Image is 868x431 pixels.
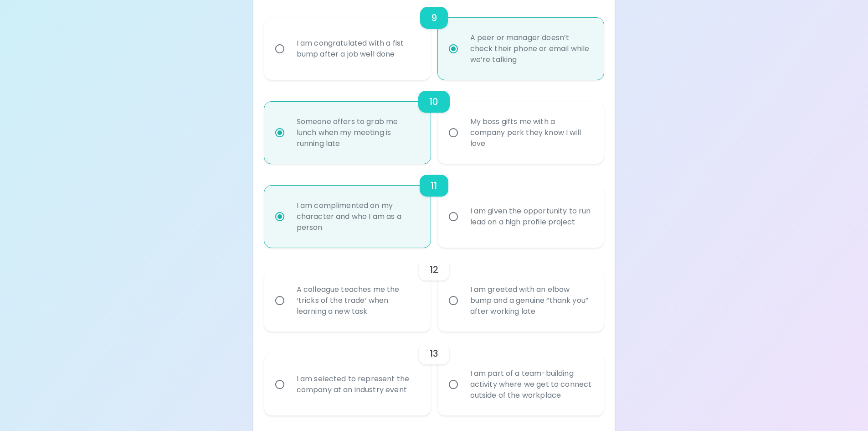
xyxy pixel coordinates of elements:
div: A colleague teaches me the ‘tricks of the trade’ when learning a new task [289,273,426,328]
div: I am congratulated with a fist bump after a job well done [289,27,426,71]
h6: 9 [431,10,437,25]
h6: 13 [430,346,438,361]
div: choice-group-check [264,164,604,248]
div: I am part of a team-building activity where we get to connect outside of the workplace [463,357,599,412]
div: A peer or manager doesn’t check their phone or email while we’re talking [463,21,599,76]
div: I am given the opportunity to run lead on a high profile project [463,195,599,239]
div: Someone offers to grab me lunch when my meeting is running late [289,105,426,160]
div: choice-group-check [264,80,604,164]
div: I am greeted with an elbow bump and a genuine “thank you” after working late [463,273,599,328]
div: choice-group-check [264,248,604,332]
h6: 12 [430,262,438,277]
div: I am complimented on my character and who I am as a person [289,189,426,244]
h6: 10 [429,94,438,109]
div: choice-group-check [264,332,604,415]
h6: 11 [431,178,437,193]
div: My boss gifts me with a company perk they know I will love [463,105,599,160]
div: I am selected to represent the company at an industry event [289,363,426,406]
